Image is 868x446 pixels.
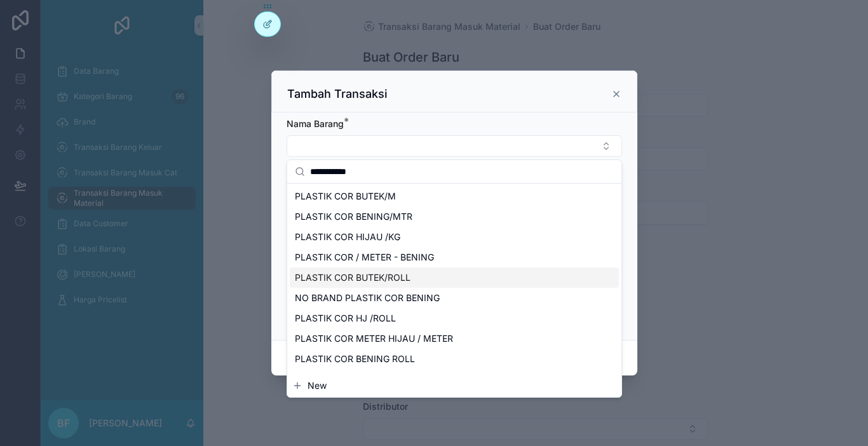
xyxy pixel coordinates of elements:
span: PLASTIK COR BENING / KG [295,373,410,386]
span: PLASTIK COR BENING ROLL [295,353,415,365]
div: Suggestions [287,184,621,374]
span: PLASTIK COR / METER - BENING [295,251,434,264]
span: PLASTIK COR BUTEK/M [295,190,396,203]
button: Select Button [287,135,622,157]
span: PLASTIK COR HJ /ROLL [295,312,396,325]
h3: Tambah Transaksi [287,86,388,102]
span: New [308,379,327,392]
span: PLASTIK COR HIJAU /KG [295,231,400,243]
span: PLASTIK COR BUTEK/ROLL [295,271,410,284]
span: PLASTIK COR METER HIJAU / METER [295,332,453,345]
span: PLASTIK COR BENING/MTR [295,210,412,223]
span: NO BRAND PLASTIK COR BENING [295,292,440,304]
button: New [292,379,616,392]
span: Nama Barang [287,118,344,129]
